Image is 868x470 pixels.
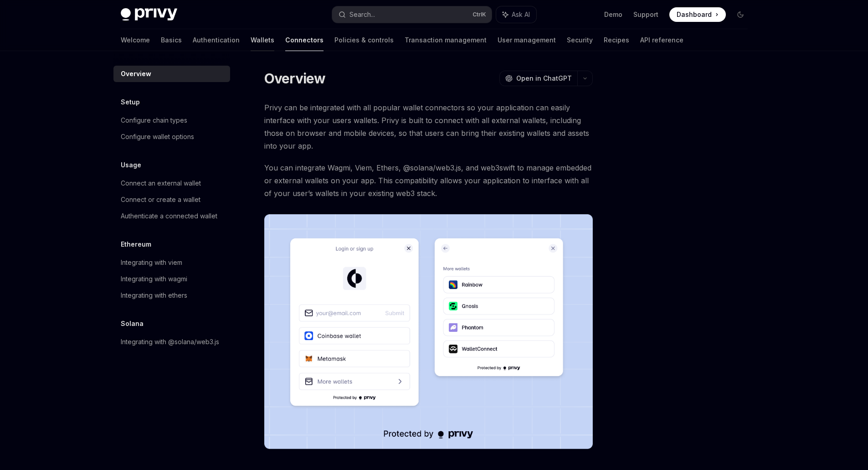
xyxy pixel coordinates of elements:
h1: Overview [264,70,326,87]
div: Integrating with @solana/web3.js [121,336,219,347]
a: Integrating with @solana/web3.js [113,334,230,350]
a: Basics [161,29,182,51]
a: Policies & controls [334,29,394,51]
a: Welcome [121,29,150,51]
span: Ctrl K [473,11,486,18]
a: Connect an external wallet [113,175,230,191]
span: Ask AI [512,10,530,19]
button: Toggle dark mode [733,7,748,22]
a: Configure wallet options [113,129,230,145]
div: Connect or create a wallet [121,194,200,205]
div: Integrating with ethers [121,290,187,301]
a: Recipes [604,29,629,51]
button: Search...CtrlK [332,6,492,23]
a: Connectors [285,29,324,51]
h5: Ethereum [121,239,151,250]
div: Integrating with wagmi [121,274,187,284]
a: User management [498,29,556,51]
span: You can integrate Wagmi, Viem, Ethers, @solana/web3.js, and web3swift to manage embedded or exter... [264,161,593,200]
img: Connectors3 [264,214,593,449]
div: Configure chain types [121,115,187,126]
div: Search... [349,9,375,20]
button: Open in ChatGPT [499,71,577,86]
button: Ask AI [496,6,536,23]
h5: Usage [121,160,141,170]
a: Integrating with wagmi [113,271,230,287]
a: Integrating with ethers [113,287,230,304]
a: Security [567,29,593,51]
a: Transaction management [405,29,487,51]
a: Wallets [251,29,274,51]
a: Integrating with viem [113,254,230,271]
h5: Solana [121,318,144,329]
div: Connect an external wallet [121,178,201,189]
a: Overview [113,66,230,82]
a: API reference [640,29,683,51]
a: Authenticate a connected wallet [113,208,230,224]
a: Support [633,10,658,19]
div: Configure wallet options [121,131,194,142]
img: dark logo [121,8,177,21]
span: Privy can be integrated with all popular wallet connectors so your application can easily interfa... [264,101,593,152]
a: Connect or create a wallet [113,191,230,208]
div: Integrating with viem [121,257,182,268]
span: Dashboard [677,10,712,19]
a: Configure chain types [113,112,230,129]
div: Authenticate a connected wallet [121,211,217,222]
a: Demo [604,10,622,19]
div: Overview [121,68,151,79]
a: Authentication [193,29,240,51]
h5: Setup [121,97,140,108]
a: Dashboard [669,7,726,22]
span: Open in ChatGPT [516,74,572,83]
